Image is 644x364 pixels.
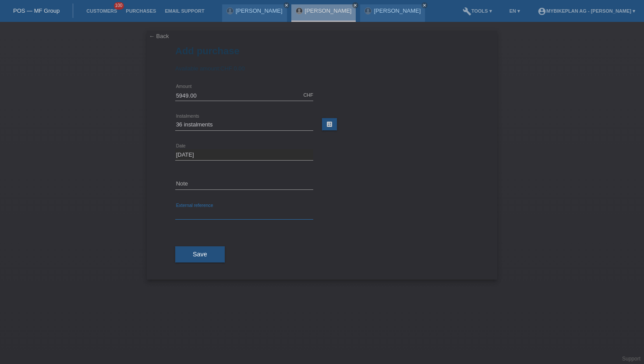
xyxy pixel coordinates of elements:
span: 100 [114,2,124,10]
i: account_circle [538,7,546,16]
i: calculate [326,121,333,128]
a: Customers [82,8,121,14]
a: buildTools ▾ [458,8,496,14]
a: [PERSON_NAME] [374,7,421,14]
span: Save [193,251,207,258]
i: close [353,3,357,7]
a: ← Back [149,33,169,39]
a: close [352,2,358,8]
a: account_circleMybikeplan AG - [PERSON_NAME] ▾ [533,8,640,14]
i: close [284,3,289,7]
a: close [421,2,428,8]
a: close [283,2,290,8]
a: calculate [322,118,337,130]
button: Save [175,246,225,263]
a: POS — MF Group [13,7,60,14]
a: EN ▾ [505,8,524,14]
a: [PERSON_NAME] [305,7,352,14]
a: Purchases [121,8,160,14]
h1: Add purchase [175,45,469,56]
i: build [463,7,471,16]
a: Support [622,356,640,362]
div: Available amount: [175,65,469,72]
div: CHF [303,92,313,98]
a: [PERSON_NAME] [236,7,283,14]
a: Email Support [160,8,209,14]
span: CHF 0.00 [220,65,245,72]
i: close [422,3,427,7]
